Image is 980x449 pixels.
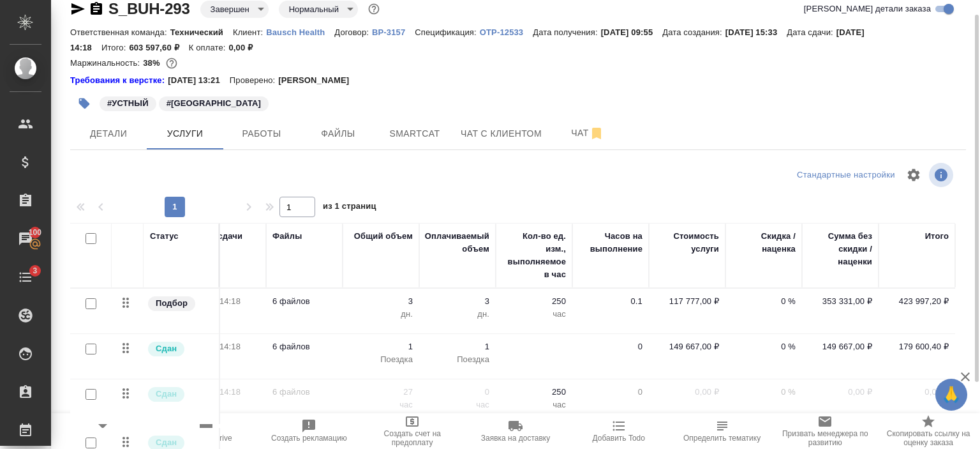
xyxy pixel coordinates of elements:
[655,386,719,399] p: 0,00 ₽
[163,55,180,72] button: 3338.00 EUR;
[3,261,48,293] a: 3
[481,434,550,443] span: Заявка на доставку
[196,308,260,321] p: 2025
[266,26,334,37] a: Bausch Health
[480,26,533,37] a: OTP-12533
[323,199,376,217] span: из 1 страниц
[230,74,279,87] p: Проверено:
[196,399,260,411] p: 2025
[25,264,45,277] span: 3
[150,230,179,243] div: Статус
[70,27,170,37] p: Ответственная команда:
[502,295,566,308] p: 250
[725,27,787,37] p: [DATE] 15:33
[156,388,177,400] p: Сдан
[384,126,445,142] span: Smartcat
[349,353,413,366] p: Поездка
[464,413,567,449] button: Заявка на доставку
[426,308,489,321] p: дн.
[334,27,372,37] p: Договор:
[207,4,253,15] button: Завершен
[219,296,241,306] p: 14:18
[655,230,719,255] div: Стоимость услуги
[655,340,719,353] p: 149 667,00 ₽
[502,386,566,399] p: 250
[794,165,898,185] div: split button
[70,74,168,87] div: Нажми, чтобы открыть папку с инструкцией
[787,27,836,37] p: Дата сдачи:
[78,126,139,142] span: Детали
[89,1,104,17] button: Скопировать ссылку
[925,230,949,243] div: Итого
[426,340,489,353] p: 1
[258,413,361,449] button: Создать рекламацию
[168,74,230,87] p: [DATE] 13:21
[154,126,216,142] span: Услуги
[156,436,177,449] p: Сдан
[655,295,719,308] p: 117 777,00 ₽
[533,27,600,37] p: Дата получения:
[502,230,566,281] div: Кол-во ед. изм., выполняемое в час
[929,163,956,187] span: Посмотреть информацию
[683,434,761,443] span: Определить тематику
[70,58,143,68] p: Маржинальность:
[372,27,415,37] p: ВР-3157
[70,74,168,87] a: Требования к верстке:
[349,399,413,411] p: час
[593,434,645,443] span: Добавить Todo
[502,308,566,321] p: час
[732,295,796,308] p: 0 %
[271,434,347,443] span: Создать рекламацию
[885,386,949,399] p: 0,00 ₽
[360,413,464,449] button: Создать счет на предоплату
[366,1,382,17] button: Доп статусы указывают на важность/срочность заказа
[349,386,413,399] p: 27
[732,386,796,399] p: 0 %
[196,353,260,366] p: 2025
[285,4,343,15] button: Нормальный
[70,1,85,17] button: Скопировать ссылку для ЯМессенджера
[272,386,336,399] p: 6 файлов
[502,399,566,411] p: час
[279,1,358,18] div: Завершен
[885,295,949,308] p: 423 997,20 ₽
[167,97,261,110] p: #[GEOGRAPHIC_DATA]
[170,27,233,37] p: Технический
[219,387,241,397] p: 14:18
[425,230,489,255] div: Оплачиваемый объем
[349,340,413,353] p: 1
[372,26,415,37] a: ВР-3157
[354,230,413,243] div: Общий объем
[219,342,241,351] p: 14:18
[228,43,262,52] p: 0,00 ₽
[368,429,456,447] span: Создать счет на предоплату
[189,43,229,52] p: К оплате:
[3,223,48,255] a: 100
[804,3,931,15] span: [PERSON_NAME] детали заказа
[156,342,177,355] p: Сдан
[885,340,949,353] p: 179 600,40 ₽
[272,295,336,308] p: 6 файлов
[272,340,336,353] p: 6 файлов
[940,381,962,408] span: 🙏
[107,97,149,110] p: #УСТНЫЙ
[884,429,972,447] span: Скопировать ссылку на оценку заказа
[461,126,542,142] span: Чат с клиентом
[143,58,163,68] p: 38%
[308,126,369,142] span: Файлы
[601,27,663,37] p: [DATE] 09:55
[415,27,479,37] p: Спецификация:
[589,126,604,141] svg: Отписаться
[572,289,649,333] td: 0.1
[557,125,618,141] span: Чат
[98,97,158,108] span: УСТНЫЙ
[662,27,725,37] p: Дата создания:
[898,160,929,190] span: Настроить таблицу
[572,379,649,424] td: 0
[129,43,188,52] p: 603 597,60 ₽
[808,230,872,268] div: Сумма без скидки / наценки
[732,340,796,353] p: 0 %
[426,353,489,366] p: Поездка
[671,413,774,449] button: Определить тематику
[579,230,642,255] div: Часов на выполнение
